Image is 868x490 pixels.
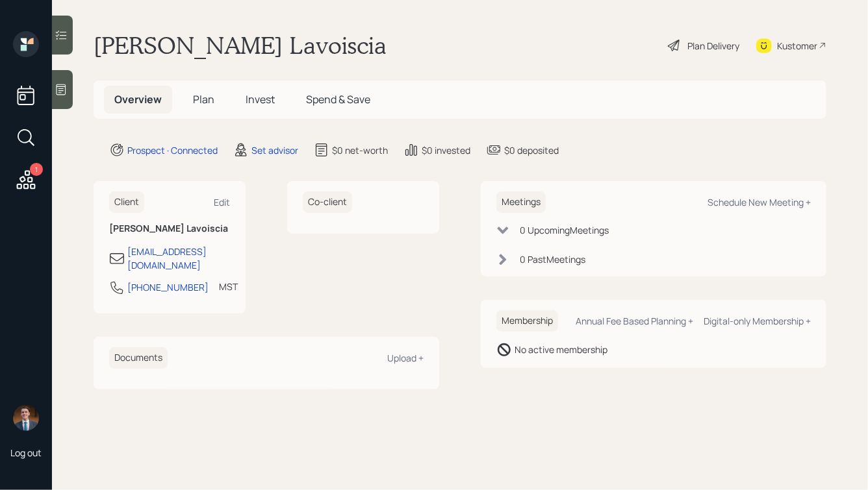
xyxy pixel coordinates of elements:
h6: Co-client [303,191,352,213]
img: hunter_neumayer.jpg [13,405,39,431]
div: Schedule New Meeting + [708,196,811,208]
div: [EMAIL_ADDRESS][DOMAIN_NAME] [127,245,230,272]
div: 0 Upcoming Meeting s [520,223,609,237]
div: 1 [30,163,43,176]
span: Plan [193,92,214,106]
div: $0 invested [422,143,470,157]
div: Digital-only Membership + [704,315,811,327]
h6: Meetings [496,191,546,213]
span: Overview [114,92,162,106]
div: Set advisor [251,143,298,157]
h6: Membership [496,310,558,332]
h6: Documents [109,347,168,369]
span: Invest [246,92,275,106]
div: Kustomer [777,39,817,53]
div: [PHONE_NUMBER] [127,280,209,294]
div: Upload + [387,352,424,364]
div: Annual Fee Based Planning + [576,315,693,327]
div: Log out [10,447,42,459]
div: $0 deposited [504,143,559,157]
div: No active membership [515,343,607,356]
div: Plan Delivery [687,39,739,53]
div: Prospect · Connected [127,143,218,157]
h6: Client [109,191,144,213]
div: $0 net-worth [332,143,388,157]
span: Spend & Save [306,92,370,106]
h1: [PERSON_NAME] Lavoiscia [94,31,387,60]
div: Edit [214,196,230,208]
div: MST [219,280,238,293]
h6: [PERSON_NAME] Lavoiscia [109,223,230,234]
div: 0 Past Meeting s [520,252,585,266]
